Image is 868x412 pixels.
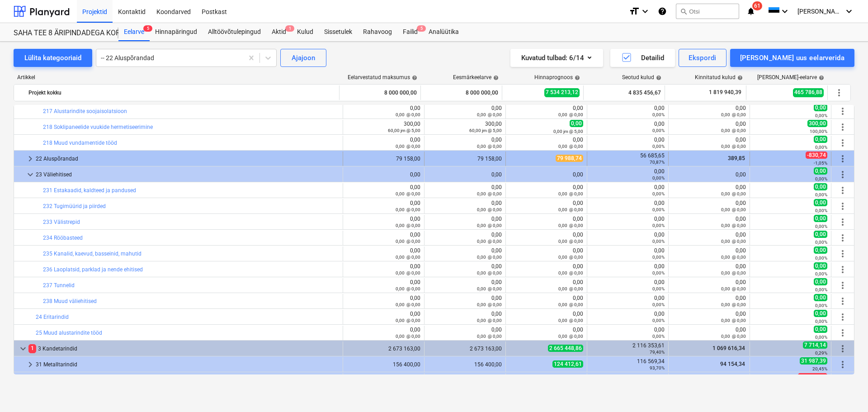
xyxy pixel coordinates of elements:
small: 0,00% [652,223,665,228]
span: [PERSON_NAME] [797,8,843,15]
small: 0,00% [652,128,665,133]
div: 2 116 353,61 [591,342,665,355]
div: [PERSON_NAME] uus eelarverida [740,52,844,64]
small: 0,29% [815,350,827,355]
div: 0,00 [591,279,665,292]
div: 0,00 [428,311,502,323]
a: Kulud [292,23,319,41]
div: 0,00 [672,295,746,308]
div: 0,00 [672,184,746,197]
div: 0,00 [428,263,502,276]
small: 0,00 @ 0,00 [396,191,420,196]
small: -1,05% [814,161,827,166]
span: Rohkem tegevusi [834,87,844,98]
small: 0,00% [815,319,827,324]
span: Rohkem tegevusi [837,137,848,148]
small: 0,00 jm @ 5,00 [553,129,583,134]
div: 0,00 [509,216,583,228]
div: 0,00 [509,263,583,276]
button: [PERSON_NAME] uus eelarverida [730,49,854,67]
button: Detailid [610,49,675,67]
span: 300,00 [807,120,827,127]
div: Ekspordi [689,52,716,64]
small: 0,00 @ 0,00 [477,334,502,339]
a: 218 Muud vundamentide tööd [43,140,117,146]
a: Eelarve5 [118,23,150,41]
div: 32 Siseseinad ja postid [36,373,339,388]
small: 0,00 @ 0,00 [721,334,746,339]
div: 0,00 [428,184,502,197]
a: 218 Soklipaneelide vuukide hermetiseerimine [43,124,153,130]
span: 0,00 [814,136,827,143]
span: 1 [28,344,36,353]
span: 1 069 616,34 [712,345,746,351]
div: 0,00 [591,216,665,228]
div: 0,00 [347,295,420,308]
div: 0,00 [347,216,420,228]
small: 0,00% [652,302,665,307]
div: 0,00 [428,105,502,118]
span: Rohkem tegevusi [837,359,848,370]
div: 0,00 [591,263,665,276]
small: 0,00 @ 0,00 [396,302,420,307]
span: 1 819 940,39 [708,89,742,96]
span: Rohkem tegevusi [837,327,848,338]
button: Ekspordi [679,49,726,67]
small: 0,00 @ 0,00 [558,239,583,244]
button: Ajajoon [280,49,326,67]
div: 0,00 [509,279,583,292]
div: 0,00 [347,247,420,260]
a: 217 Alustarindite soojaisolatsioon [43,108,127,114]
div: 0,00 [428,247,502,260]
div: 0,00 [591,295,665,308]
div: 0,00 [428,232,502,244]
div: Vestlusvidin [823,369,868,412]
small: 0,00 @ 0,00 [721,302,746,307]
div: 0,00 [591,200,665,213]
span: 0,00 [814,246,827,254]
small: 0,00% [815,176,827,181]
span: 0,00 [814,199,827,206]
small: 0,00 @ 0,00 [396,144,420,149]
span: Rohkem tegevusi [837,248,848,259]
span: Rohkem tegevusi [837,217,848,227]
span: 124 412,61 [552,360,583,368]
small: 0,00 @ 0,00 [558,223,583,228]
span: help [491,75,499,81]
span: Rohkem tegevusi [837,153,848,164]
small: 0,00 @ 0,00 [721,128,746,133]
div: 4 835 456,67 [587,85,661,100]
div: 0,00 [672,121,746,133]
span: search [680,8,687,15]
button: Lülita kategooriaid [14,49,92,67]
a: 231 Estakaadid, kaldteed ja pandused [43,187,136,194]
span: 5 [417,25,426,32]
span: Rohkem tegevusi [837,296,848,307]
small: 0,00% [815,256,827,260]
small: 0,00% [652,255,665,260]
small: 79,40% [650,350,665,355]
small: 0,00 @ 0,00 [558,112,583,117]
span: Rohkem tegevusi [837,312,848,322]
a: Alltöövõtulepingud [203,23,266,41]
small: 0,00 @ 0,00 [477,318,502,323]
div: 8 000 000,00 [425,85,498,100]
small: 0,00 @ 0,00 [558,255,583,260]
div: 0,00 [672,263,746,276]
span: 61 [752,1,762,10]
div: 0,00 [347,327,420,339]
div: Analüütika [423,23,464,41]
a: 236 Laoplatsid, parklad ja nende ehitised [43,266,143,273]
span: 465 786,88 [793,88,824,97]
div: 0,00 [672,247,746,260]
span: -19 334,00 [798,373,827,380]
div: 0,00 [672,311,746,323]
div: 156 400,00 [347,361,420,368]
small: 0,00 @ 0,00 [477,223,502,228]
div: Failid [397,23,423,41]
small: 0,00 @ 0,00 [558,191,583,196]
span: 0,00 [814,104,827,111]
small: 0,00 @ 0,00 [477,191,502,196]
div: Eelarve [118,23,150,41]
div: 23 Väliehitised [36,167,339,182]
